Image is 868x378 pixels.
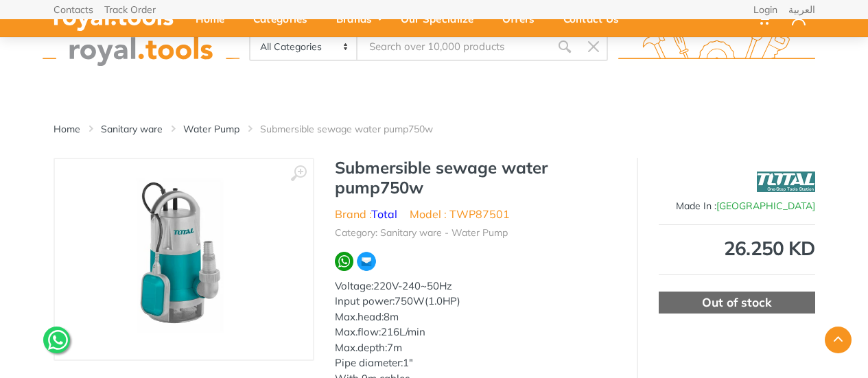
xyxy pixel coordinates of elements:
div: Voltage:220V-240~50Hz [335,279,616,294]
li: Category: Sanitary ware - Water Pump [335,226,508,240]
div: Made In : [659,199,815,213]
div: Max.head:8m [335,309,616,325]
img: Total [757,165,815,199]
a: العربية [788,5,815,14]
div: 26.250 KD [659,239,815,258]
div: Input power:750W(1.0HP) [335,294,616,309]
div: Out of stock [659,292,815,314]
a: Home [54,122,80,136]
a: Track Order [104,5,156,14]
img: royal.tools Logo [618,28,815,66]
h1: Submersible sewage water pump750w [335,158,616,198]
select: Category [250,34,358,60]
img: wa.webp [335,252,354,271]
a: Contacts [54,5,93,14]
div: Max.flow:216L/min [335,324,616,340]
li: Model : TWP87501 [410,206,510,222]
li: Submersible sewage water pump750w [260,122,454,136]
div: Pipe diameter:1" [335,355,616,371]
a: Sanitary ware [101,122,163,136]
span: [GEOGRAPHIC_DATA] [716,200,815,212]
img: ma.webp [356,251,377,272]
nav: breadcrumb [54,122,815,136]
li: Brand : [335,206,397,222]
a: Login [753,5,777,14]
img: royal.tools Logo [43,28,239,66]
input: Site search [357,32,550,61]
a: Total [371,207,397,221]
img: Royal Tools - Submersible sewage water pump750w [103,173,265,346]
a: Water Pump [183,122,239,136]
